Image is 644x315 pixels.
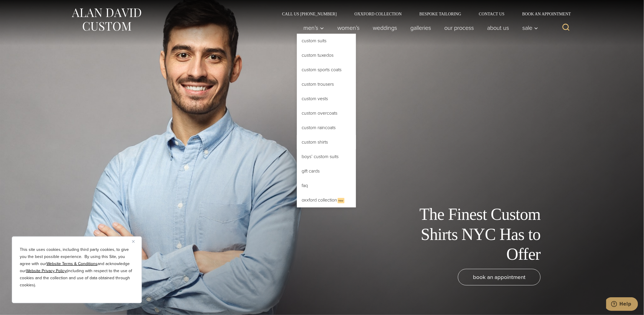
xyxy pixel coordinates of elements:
[458,269,541,285] a: book an appointment
[20,246,134,289] p: This site uses cookies, including third party cookies, to give you the best possible experience. ...
[132,238,139,245] button: Close
[273,12,346,16] a: Call Us [PHONE_NUMBER]
[71,7,142,33] img: Alan David Custom
[297,92,356,106] a: Custom Vests
[297,77,356,91] a: Custom Trousers
[470,12,513,16] a: Contact Us
[473,273,526,281] span: book an appointment
[411,12,470,16] a: Bespoke Tailoring
[438,22,481,34] a: Our Process
[132,240,135,243] img: Close
[481,22,516,34] a: About Us
[297,178,356,193] a: FAQ
[297,34,356,48] a: Custom Suits
[366,22,404,34] a: weddings
[606,297,638,312] iframe: Opens a widget where you can chat to one of our agents
[331,22,366,34] a: Women’s
[46,261,97,267] a: Website Terms & Conditions
[297,22,541,34] nav: Primary Navigation
[516,22,541,34] button: Child menu of Sale
[26,268,66,274] a: Website Privacy Policy
[297,106,356,120] a: Custom Overcoats
[297,150,356,164] a: Boys’ Custom Suits
[559,21,573,35] button: View Search Form
[346,12,411,16] a: Oxxford Collection
[297,63,356,77] a: Custom Sports Coats
[297,48,356,62] a: Custom Tuxedos
[338,198,344,203] span: New
[297,135,356,149] a: Custom Shirts
[408,204,541,264] h1: The Finest Custom Shirts NYC Has to Offer
[404,22,438,34] a: Galleries
[297,164,356,178] a: Gift Cards
[297,121,356,135] a: Custom Raincoats
[297,22,331,34] button: Child menu of Men’s
[513,12,573,16] a: Book an Appointment
[297,193,356,207] a: Oxxford CollectionNew
[273,12,573,16] nav: Secondary Navigation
